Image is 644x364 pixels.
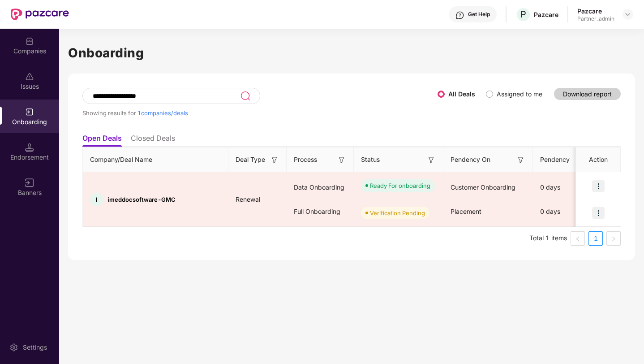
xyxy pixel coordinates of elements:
img: New Pazcare Logo [11,9,69,20]
span: 1 companies/deals [137,109,188,117]
button: Download report [554,88,621,100]
div: Pazcare [534,10,558,19]
li: Previous Page [571,231,585,246]
img: icon [592,180,605,192]
span: right [611,236,616,242]
img: svg+xml;base64,PHN2ZyB3aWR0aD0iMTYiIGhlaWdodD0iMTYiIHZpZXdCb3g9IjAgMCAxNiAxNiIgZmlsbD0ibm9uZSIgeG... [270,156,279,165]
img: svg+xml;base64,PHN2ZyB3aWR0aD0iMTYiIGhlaWdodD0iMTYiIHZpZXdCb3g9IjAgMCAxNiAxNiIgZmlsbD0ibm9uZSIgeG... [427,156,436,165]
img: svg+xml;base64,PHN2ZyBpZD0iQ29tcGFuaWVzIiB4bWxucz0iaHR0cDovL3d3dy53My5vcmcvMjAwMC9zdmciIHdpZHRoPS... [25,37,34,46]
div: I [90,193,103,206]
th: Pendency [533,147,600,172]
label: Assigned to me [497,90,542,98]
div: Verification Pending [370,208,425,217]
div: 0 days [533,199,600,224]
div: Partner_admin [577,15,614,22]
span: Customer Onboarding [451,183,515,191]
span: P [520,9,526,20]
img: svg+xml;base64,PHN2ZyBpZD0iU2V0dGluZy0yMHgyMCIgeG1sbnM9Imh0dHA6Ly93d3cudzMub3JnLzIwMDAvc3ZnIiB3aW... [9,343,18,352]
span: Pendency On [451,155,490,165]
img: svg+xml;base64,PHN2ZyB3aWR0aD0iMTQuNSIgaGVpZ2h0PSIxNC41IiB2aWV3Qm94PSIwIDAgMTYgMTYiIGZpbGw9Im5vbm... [25,143,34,152]
img: svg+xml;base64,PHN2ZyBpZD0iRHJvcGRvd24tMzJ4MzIiIHhtbG5zPSJodHRwOi8vd3d3LnczLm9yZy8yMDAwL3N2ZyIgd2... [624,11,631,18]
a: 1 [589,232,602,245]
li: Closed Deals [131,134,175,147]
span: Pendency [540,155,586,165]
span: Placement [451,208,481,215]
li: 1 [588,231,603,246]
div: Full Onboarding [287,199,354,224]
img: svg+xml;base64,PHN2ZyB3aWR0aD0iMTYiIGhlaWdodD0iMTYiIHZpZXdCb3g9IjAgMCAxNiAxNiIgZmlsbD0ibm9uZSIgeG... [25,178,34,187]
button: right [606,231,621,246]
label: All Deals [448,90,475,98]
li: Total 1 items [529,231,567,246]
div: Get Help [468,11,490,18]
span: Deal Type [236,155,265,165]
img: svg+xml;base64,PHN2ZyB3aWR0aD0iMjAiIGhlaWdodD0iMjAiIHZpZXdCb3g9IjAgMCAyMCAyMCIgZmlsbD0ibm9uZSIgeG... [25,108,34,117]
div: Data Onboarding [287,175,354,199]
div: 0 days [533,175,600,199]
div: Pazcare [577,7,614,15]
span: Status [361,155,380,165]
th: Action [576,147,621,172]
div: Ready For onboarding [370,181,430,190]
li: Open Deals [82,134,122,147]
div: Settings [20,343,50,352]
img: svg+xml;base64,PHN2ZyBpZD0iSXNzdWVzX2Rpc2FibGVkIiB4bWxucz0iaHR0cDovL3d3dy53My5vcmcvMjAwMC9zdmciIH... [25,72,34,81]
th: Company/Deal Name [83,147,228,172]
img: svg+xml;base64,PHN2ZyB3aWR0aD0iMjQiIGhlaWdodD0iMjUiIHZpZXdCb3g9IjAgMCAyNCAyNSIgZmlsbD0ibm9uZSIgeG... [240,91,250,101]
span: Renewal [228,195,267,203]
img: svg+xml;base64,PHN2ZyBpZD0iSGVscC0zMngzMiIgeG1sbnM9Imh0dHA6Ly93d3cudzMub3JnLzIwMDAvc3ZnIiB3aWR0aD... [455,11,464,20]
h1: Onboarding [68,43,635,63]
span: imeddocsoftware-GMC [108,196,176,203]
img: icon [592,207,605,219]
span: left [575,236,580,242]
div: Showing results for [82,109,438,117]
span: Process [294,155,317,165]
button: left [571,231,585,246]
img: svg+xml;base64,PHN2ZyB3aWR0aD0iMTYiIGhlaWdodD0iMTYiIHZpZXdCb3g9IjAgMCAxNiAxNiIgZmlsbD0ibm9uZSIgeG... [516,156,525,165]
img: svg+xml;base64,PHN2ZyB3aWR0aD0iMTYiIGhlaWdodD0iMTYiIHZpZXdCb3g9IjAgMCAxNiAxNiIgZmlsbD0ibm9uZSIgeG... [337,156,346,165]
li: Next Page [606,231,621,246]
